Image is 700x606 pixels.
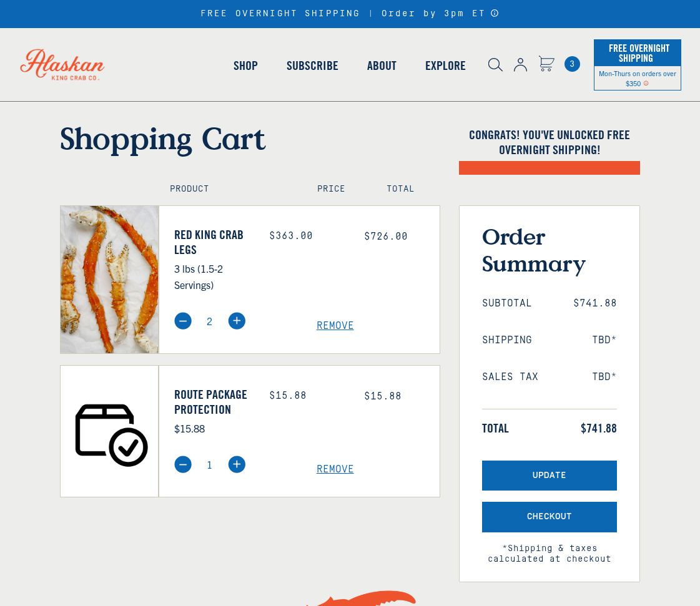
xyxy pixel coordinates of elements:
[599,69,676,87] span: Mon-Thurs on orders over $350
[61,366,158,497] img: Route Package Protection - $15.88
[353,30,411,101] a: About
[488,58,503,72] img: search
[482,335,532,346] span: Shipping
[643,79,649,87] span: Shipping Notice Icon
[538,56,555,74] a: Cart
[174,260,250,293] p: 3 lbs (1.5-2 Servings)
[514,58,527,72] img: account
[564,56,580,72] span: 3
[573,298,617,310] span: $741.88
[174,227,250,257] a: Red King Crab Legs
[482,298,532,310] span: Subtotal
[174,456,192,473] img: minus
[60,120,441,156] h1: Shopping Cart
[269,390,345,402] div: $15.88
[490,9,500,17] a: Announcement Bar Modal
[482,371,538,383] span: Sales Tax
[174,387,250,417] a: Route Package Protection
[459,127,640,157] h4: Congrats! You've unlocked FREE OVERNIGHT SHIPPING!
[387,184,429,195] h4: Total
[527,512,572,522] span: Checkout
[482,532,617,565] span: *Shipping & taxes calculated at checkout
[564,56,580,72] a: Cart
[482,223,617,276] h3: Order Summary
[482,421,509,436] span: Total
[228,456,245,473] img: plus
[6,35,119,94] img: Alaskan King Crab Co. logo
[61,206,158,353] img: Red King Crab Legs - 3 lbs (1.5-2 Servings)
[200,9,500,19] div: FREE OVERNIGHT SHIPPING | Order by 3pm ET
[482,502,617,532] button: Checkout
[174,420,250,436] p: $15.88
[581,421,617,436] span: $741.88
[317,184,360,195] h4: Price
[606,39,669,67] span: Free Overnight Shipping
[411,30,480,101] a: Explore
[228,312,245,330] img: plus
[482,461,617,491] button: Update
[269,230,345,242] div: $363.00
[533,471,566,481] span: Update
[219,30,272,101] a: Shop
[317,320,440,332] a: Remove
[317,464,440,476] a: Remove
[170,184,290,195] h4: Product
[174,312,192,330] img: minus
[364,231,408,242] span: $726.00
[364,391,402,402] span: $15.88
[272,30,353,101] a: Subscribe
